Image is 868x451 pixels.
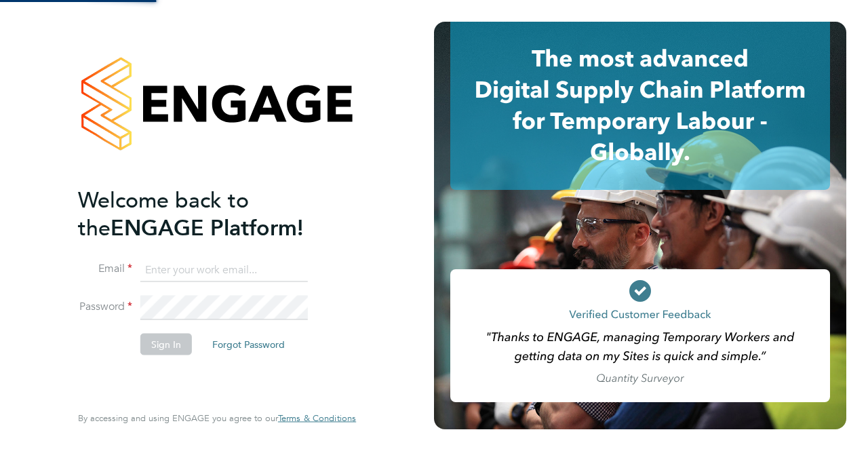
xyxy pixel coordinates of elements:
label: Password [78,300,132,314]
h2: ENGAGE Platform! [78,186,342,241]
label: Email [78,262,132,276]
input: Enter your work email... [140,258,308,282]
span: By accessing and using ENGAGE you agree to our [78,412,356,424]
a: Terms & Conditions [278,413,356,424]
button: Sign In [140,334,192,355]
span: Welcome back to the [78,187,249,241]
button: Forgot Password [201,334,296,355]
span: Terms & Conditions [278,412,356,424]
